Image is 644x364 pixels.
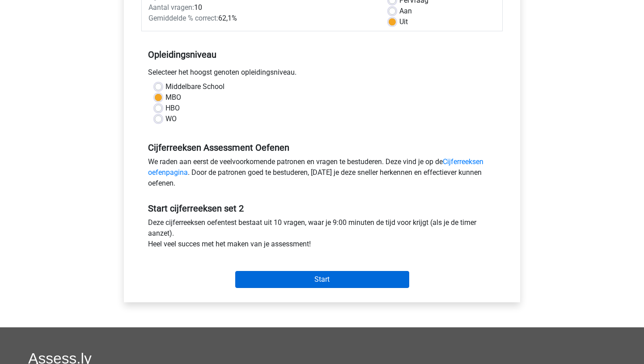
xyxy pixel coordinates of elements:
[148,142,496,153] h5: Cijferreeksen Assessment Oefenen
[165,114,177,124] label: WO
[141,67,503,81] div: Selecteer het hoogst genoten opleidingsniveau.
[399,17,408,27] label: Uit
[141,157,503,192] div: We raden aan eerst de veelvoorkomende patronen en vragen te bestuderen. Deze vind je op de . Door...
[148,3,194,12] span: Aantal vragen:
[142,2,382,13] div: 10
[165,92,181,103] label: MBO
[399,6,412,17] label: Aan
[165,81,225,92] label: Middelbare School
[235,271,409,288] input: Start
[165,103,180,114] label: HBO
[142,13,382,24] div: 62,1%
[141,217,503,253] div: Deze cijferreeksen oefentest bestaat uit 10 vragen, waar je 9:00 minuten de tijd voor krijgt (als...
[148,46,496,63] h5: Opleidingsniveau
[148,14,218,22] span: Gemiddelde % correct:
[148,203,496,214] h5: Start cijferreeksen set 2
